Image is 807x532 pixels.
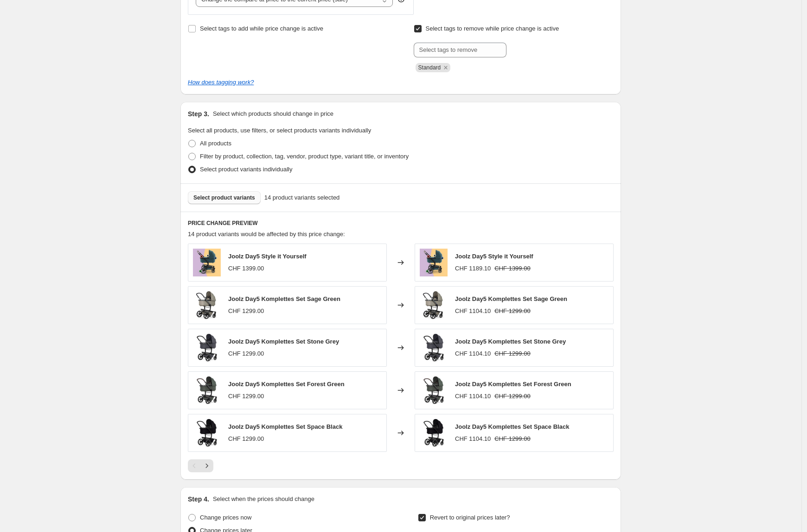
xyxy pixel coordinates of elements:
p: Select when the prices should change [213,494,314,504]
button: Next [200,459,213,472]
span: Joolz Day5 Komplettes Set Space Black [455,423,569,430]
img: bild24_80x.jpg [193,376,221,404]
h2: Step 3. [188,109,209,119]
strike: CHF 1399.00 [494,264,530,273]
img: bild28_80x.jpg [193,419,221,447]
img: bild26_80x.jpg [420,291,448,319]
span: Standard [418,64,441,71]
span: Joolz Day5 Style it Yourself [455,253,533,260]
span: Change prices now [200,514,251,521]
img: JOOLZSTYLEITYOURSELF_80x.png [193,249,221,276]
div: CHF 1189.10 [455,264,491,273]
div: CHF 1299.00 [228,349,264,358]
span: Joolz Day5 Komplettes Set Sage Green [455,295,567,302]
strike: CHF 1299.00 [494,434,530,444]
span: Joolz Day5 Komplettes Set Forest Green [455,381,571,388]
span: Select all products, use filters, or select products variants individually [188,127,371,134]
img: bild29_80x.jpg [420,334,448,362]
img: bild26_80x.jpg [193,291,221,319]
img: bild24_80x.jpg [420,376,448,404]
span: Joolz Day5 Komplettes Set Stone Grey [228,338,339,345]
p: Select which products should change in price [213,109,333,119]
div: CHF 1299.00 [228,307,264,316]
a: How does tagging work? [188,79,254,86]
div: CHF 1104.10 [455,349,491,358]
span: Select tags to remove while price change is active [426,25,559,32]
input: Select tags to remove [414,43,506,57]
h6: PRICE CHANGE PREVIEW [188,219,614,227]
h2: Step 4. [188,494,209,504]
span: Joolz Day5 Komplettes Set Forest Green [228,381,345,388]
img: bild29_80x.jpg [193,334,221,362]
img: JOOLZSTYLEITYOURSELF_80x.png [420,249,448,276]
strike: CHF 1299.00 [494,392,530,401]
span: All products [200,140,231,147]
span: Joolz Day5 Komplettes Set Stone Grey [455,338,566,345]
span: 14 product variants would be affected by this price change: [188,231,345,238]
span: 14 product variants selected [264,193,340,202]
strike: CHF 1299.00 [494,307,530,316]
div: CHF 1299.00 [228,392,264,401]
div: CHF 1399.00 [228,264,264,273]
span: Select tags to add while price change is active [200,25,323,32]
div: CHF 1299.00 [228,434,264,444]
span: Joolz Day5 Komplettes Set Sage Green [228,295,340,302]
div: CHF 1104.10 [455,307,491,316]
nav: Pagination [188,459,213,472]
button: Remove Standard [442,63,450,72]
img: bild28_80x.jpg [420,419,448,447]
strike: CHF 1299.00 [494,349,530,358]
span: Filter by product, collection, tag, vendor, product type, variant title, or inventory [200,153,409,160]
button: Select product variants [188,191,261,204]
div: CHF 1104.10 [455,434,491,444]
span: Joolz Day5 Style it Yourself [228,253,307,260]
span: Select product variants individually [200,166,292,173]
div: CHF 1104.10 [455,392,491,401]
span: Select product variants [193,194,255,201]
span: Joolz Day5 Komplettes Set Space Black [228,423,342,430]
span: Revert to original prices later? [430,514,510,521]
